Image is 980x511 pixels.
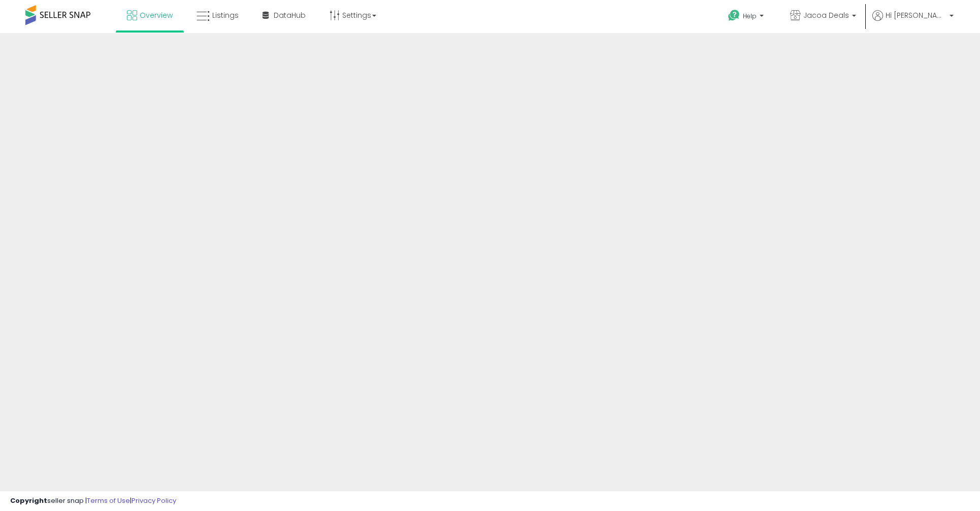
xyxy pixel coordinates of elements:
span: Hi [PERSON_NAME] [886,10,946,20]
span: Jacoa Deals [803,10,849,20]
i: Get Help [728,9,740,22]
span: Listings [212,10,239,20]
a: Hi [PERSON_NAME] [872,10,954,33]
span: DataHub [274,10,306,20]
a: Help [720,2,774,33]
span: Overview [140,10,173,20]
span: Help [743,12,757,20]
